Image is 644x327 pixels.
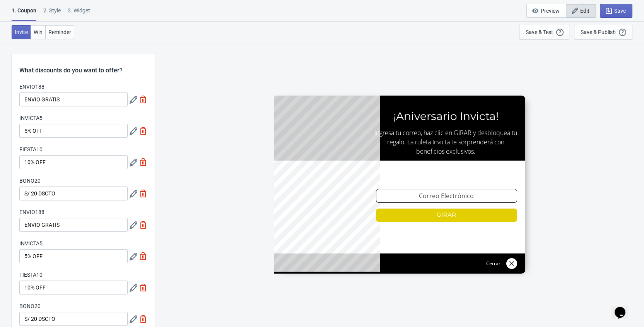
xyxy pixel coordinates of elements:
[12,54,155,75] div: What discounts do you want to offer?
[31,25,46,39] button: Win
[139,96,147,103] img: delete.svg
[139,252,147,260] img: delete.svg
[541,8,560,14] span: Preview
[566,4,596,18] button: Edit
[580,8,589,14] span: Edit
[139,190,147,197] img: delete.svg
[139,221,147,229] img: delete.svg
[139,158,147,166] img: delete.svg
[43,7,61,20] div: 2 . Style
[139,284,147,291] img: delete.svg
[139,127,147,135] img: delete.svg
[574,25,632,39] button: Save & Publish
[68,7,90,20] div: 3. Widget
[19,302,41,310] label: BONO20
[34,29,43,35] span: Win
[19,146,43,153] label: FIESTA10
[581,29,616,35] div: Save & Publish
[139,315,147,323] img: delete.svg
[19,208,44,216] label: ENVIO188
[48,29,71,35] span: Reminder
[15,29,28,35] span: Invite
[614,8,626,14] span: Save
[526,4,566,18] button: Preview
[600,4,632,18] button: Save
[19,177,41,185] label: BONO20
[19,271,43,279] label: FIESTA10
[519,25,569,39] button: Save & Test
[19,240,43,247] label: INVICTA5
[12,25,31,39] button: Invite
[12,7,36,21] div: 1. Coupon
[526,29,553,35] div: Save & Test
[19,114,43,122] label: INVICTA5
[19,83,44,91] label: ENVIO188
[612,296,636,319] iframe: chat widget
[45,25,74,39] button: Reminder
